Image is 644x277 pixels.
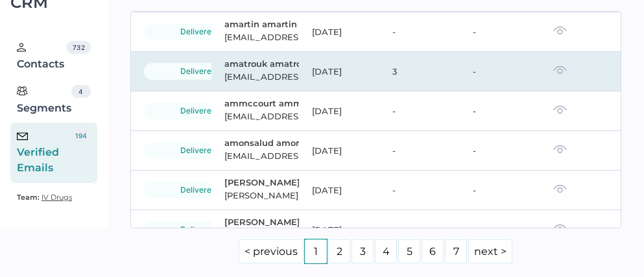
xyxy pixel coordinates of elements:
td: - [460,12,540,52]
a: Team: IV Drugs [17,189,72,205]
div: delivered [144,221,253,238]
a: Page 1 is your current page [305,239,327,263]
ul: Pagination [130,239,622,264]
div: ammccourt ammccourt [224,98,297,108]
a: Page 2 [328,239,350,263]
div: Segments [17,85,71,116]
td: - [460,171,540,210]
td: [DATE] [299,91,379,131]
div: Verified Emails [17,129,72,176]
img: eye-dark-gray.f4908118.svg [553,105,567,114]
div: [PERSON_NAME].[PERSON_NAME].[PERSON_NAME] [224,177,297,187]
span: IV Drugs [42,193,72,202]
a: Page 5 [398,239,420,263]
a: Page 3 [352,239,374,263]
div: [PERSON_NAME] [224,217,297,227]
a: Page 7 [445,239,467,263]
td: - [379,12,460,52]
div: [EMAIL_ADDRESS][DOMAIN_NAME] [224,108,297,124]
img: eye-dark-gray.f4908118.svg [553,184,567,193]
div: Contacts [17,41,67,72]
div: delivered [144,102,253,119]
img: eye-dark-gray.f4908118.svg [553,224,567,233]
div: delivered [144,23,253,40]
div: [PERSON_NAME][EMAIL_ADDRESS][PERSON_NAME][DOMAIN_NAME] [224,187,297,203]
td: - [379,91,460,131]
a: Page 4 [375,239,397,263]
td: 3 [379,52,460,91]
img: segments.b9481e3d.svg [17,86,27,96]
div: delivered [144,142,253,159]
img: eye-dark-gray.f4908118.svg [553,145,567,154]
td: - [460,91,540,131]
a: Next page [468,239,512,263]
a: Previous page [239,239,304,263]
td: - [379,131,460,171]
td: - [460,210,540,250]
div: delivered [144,63,253,80]
img: eye-dark-gray.f4908118.svg [553,26,567,35]
div: [PERSON_NAME][EMAIL_ADDRESS][PERSON_NAME][DOMAIN_NAME] [224,227,297,243]
div: 194 [72,129,91,142]
div: amartin amartin [224,19,297,29]
td: [DATE] [299,171,379,210]
td: - [460,52,540,91]
div: [EMAIL_ADDRESS][DOMAIN_NAME] [224,29,297,45]
div: [EMAIL_ADDRESS][DOMAIN_NAME] [224,148,297,163]
td: - [379,210,460,250]
td: [DATE] [299,12,379,52]
div: [EMAIL_ADDRESS][DOMAIN_NAME] [224,69,297,84]
div: 732 [67,41,90,54]
div: delivered [144,182,253,199]
div: amatrouk amatrouk [224,58,297,69]
img: email-icon-black.c777dcea.svg [17,132,28,140]
td: [DATE] [299,52,379,91]
td: [DATE] [299,210,379,250]
img: eye-dark-gray.f4908118.svg [553,66,567,75]
td: - [460,131,540,171]
img: person.20a629c4.svg [17,43,26,52]
div: amonsalud amonsalud [224,138,297,148]
td: - [379,171,460,210]
div: 4 [71,85,91,98]
a: Page 6 [422,239,444,263]
td: [DATE] [299,131,379,171]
